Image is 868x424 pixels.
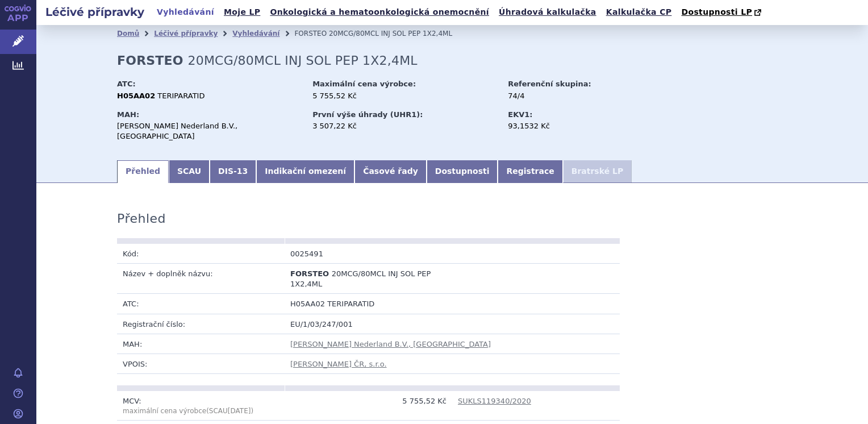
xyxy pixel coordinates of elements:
[508,110,532,119] strong: EKV1:
[154,30,218,38] a: Léčivé přípravky
[327,300,374,308] span: TERIPARATID
[210,160,256,183] a: DIS-13
[312,80,416,88] strong: Maximální cena výrobce:
[290,360,387,368] a: [PERSON_NAME] ČR, s.r.o.
[188,53,418,68] span: 20MCG/80MCL INJ SOL PEP 1X2,4ML
[285,244,452,264] td: 0025491
[290,340,491,348] a: [PERSON_NAME] Nederland B.V., [GEOGRAPHIC_DATA]
[117,391,285,421] td: MCV:
[312,91,497,101] div: 5 755,52 Kč
[256,160,354,183] a: Indikační omezení
[498,160,562,183] a: Registrace
[117,110,139,119] strong: MAH:
[117,354,285,374] td: VPOIS:
[153,5,218,20] a: Vyhledávání
[312,110,423,119] strong: První výše úhrady (UHR1):
[117,294,285,314] td: ATC:
[117,264,285,294] td: Název + doplněk názvu:
[681,7,752,16] span: Dostupnosti LP
[117,53,183,68] strong: FORSTEO
[123,407,253,415] span: (SCAU )
[117,334,285,354] td: MAH:
[117,211,166,226] h3: Přehled
[117,314,285,334] td: Registrační číslo:
[508,91,636,101] div: 74/4
[36,4,153,20] h2: Léčivé přípravky
[290,269,329,278] span: FORSTEO
[157,92,205,100] span: TERIPARATID
[117,160,169,183] a: Přehled
[266,5,493,20] a: Onkologická a hematoonkologická onemocnění
[678,5,767,20] a: Dostupnosti LP
[508,80,591,88] strong: Referenční skupina:
[123,407,206,415] span: maximální cena výrobce
[603,5,675,20] a: Kalkulačka CP
[232,30,279,38] a: Vyhledávání
[508,121,636,131] div: 93,1532 Kč
[220,5,264,20] a: Moje LP
[294,30,327,38] span: FORSTEO
[117,121,302,142] div: [PERSON_NAME] Nederland B.V., [GEOGRAPHIC_DATA]
[285,391,452,421] td: 5 755,52 Kč
[117,244,285,264] td: Kód:
[228,407,251,415] span: [DATE]
[329,30,452,38] span: 20MCG/80MCL INJ SOL PEP 1X2,4ML
[117,30,139,38] a: Domů
[495,5,600,20] a: Úhradová kalkulačka
[290,269,431,288] span: 20MCG/80MCL INJ SOL PEP 1X2,4ML
[458,397,531,405] a: SUKLS119340/2020
[290,300,325,308] span: H05AA02
[312,121,497,131] div: 3 507,22 Kč
[117,80,136,88] strong: ATC:
[285,314,620,334] td: EU/1/03/247/001
[354,160,427,183] a: Časové řady
[117,92,155,100] strong: H05AA02
[169,160,210,183] a: SCAU
[427,160,498,183] a: Dostupnosti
